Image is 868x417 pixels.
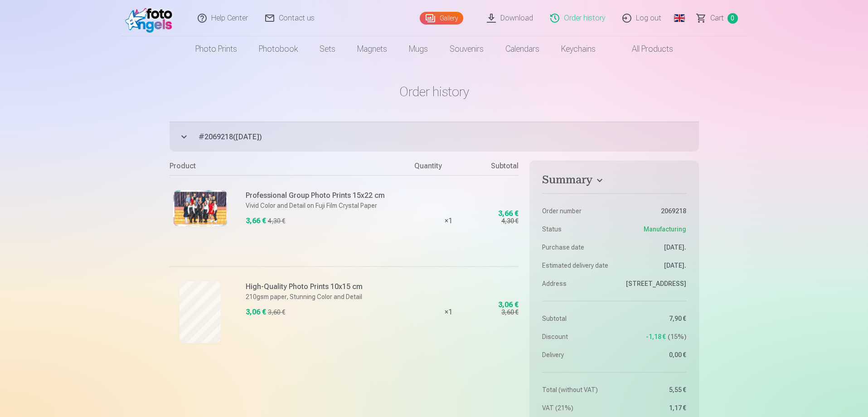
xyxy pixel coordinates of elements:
dd: [STREET_ADDRESS] [619,279,686,288]
dt: Address [542,279,610,288]
h6: High-Quality Photo Prints 10x15 cm [246,281,409,292]
a: Calendars [495,36,550,62]
div: × 1 [414,175,482,266]
span: 0 [727,13,738,24]
span: 15 % [668,332,686,341]
a: Gallery [420,12,463,25]
div: Product [170,161,415,175]
dt: Estimated delivery date [542,261,610,270]
dt: Delivery [542,350,610,359]
div: 4,30 € [501,216,519,226]
dt: Order number [542,206,610,216]
dd: 5,55 € [619,385,686,394]
a: Keychains [550,36,606,62]
dt: Subtotal [542,314,610,323]
dt: Total (without VAT) [542,385,610,394]
div: 3,06 € [498,302,519,308]
span: # 2069218 ( [DATE] ) [199,132,699,142]
dt: Status [542,225,610,234]
dd: 2069218 [619,206,686,216]
a: Photobook [248,36,309,62]
span: Manufacturing [644,225,686,234]
div: 4,30 € [268,216,285,226]
div: Subtotal [482,161,519,175]
div: Quantity [414,161,482,175]
div: 3,06 € [246,307,266,318]
p: 210gsm paper, Stunning Color and Detail [246,292,409,301]
a: Mugs [398,36,439,62]
dt: VAT (21%) [542,403,610,412]
div: 3,66 € [498,211,519,216]
a: Souvenirs [439,36,495,62]
dd: 7,90 € [619,314,686,323]
a: Photo prints [184,36,248,62]
a: Magnets [346,36,398,62]
h6: Professional Group Photo Prints 15x22 cm [246,190,409,201]
div: 3,60 € [268,308,285,317]
div: 3,66 € [246,216,266,226]
h1: Order history [170,83,699,100]
p: Vivid Color and Detail on Fuji Film Crystal Paper [246,201,409,210]
dd: [DATE]. [619,243,686,252]
a: All products [606,36,684,62]
button: #2069218([DATE]) [170,122,699,152]
dd: 1,17 € [619,403,686,412]
div: × 1 [414,266,482,358]
img: /fa1 [125,4,177,33]
button: Summary [542,173,686,190]
span: Сart [710,13,724,24]
dt: Purchase date [542,243,610,252]
dd: [DATE]. [619,261,686,270]
dd: 0,00 € [619,350,686,359]
div: 3,60 € [501,308,519,317]
dt: Discount [542,332,610,341]
span: -1,18 € [646,332,666,341]
a: Sets [309,36,346,62]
